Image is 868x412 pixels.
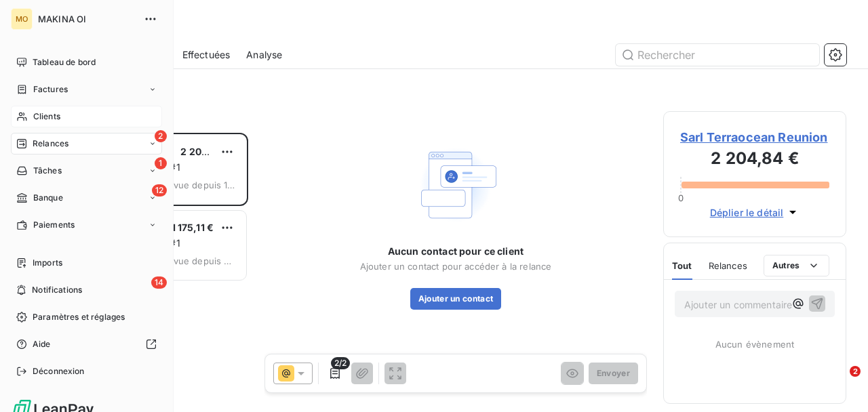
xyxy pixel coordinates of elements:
[412,142,499,228] img: Empty state
[33,83,68,96] span: Factures
[33,192,63,204] span: Banque
[151,276,167,289] span: 14
[33,365,85,377] span: Déconnexion
[33,311,125,323] span: Paramètres et réglages
[709,260,747,271] span: Relances
[33,165,62,177] span: Tâches
[159,255,235,266] span: prévue depuis 6 jours
[388,245,524,258] span: Aucun contact pour ce client
[616,44,819,66] input: Rechercher
[360,261,552,272] span: Ajouter un contact pour accéder à la relance
[678,192,684,203] span: 0
[410,288,502,310] button: Ajouter un contact
[589,363,638,384] button: Envoyer
[32,284,82,296] span: Notifications
[152,184,167,197] span: 12
[672,260,692,271] span: Tout
[182,48,231,62] span: Effectuées
[159,180,235,190] span: prévue depuis 11 jours
[180,146,233,157] span: 2 204,84 €
[680,128,829,146] span: Sarl Terraocean Reunion
[331,357,350,369] span: 2/2
[33,338,51,350] span: Aide
[172,222,214,233] span: 1 175,11 €
[155,130,167,142] span: 2
[155,157,167,169] span: 1
[822,366,854,398] iframe: Intercom live chat
[706,205,804,220] button: Déplier le détail
[246,48,282,62] span: Analyse
[33,56,96,68] span: Tableau de bord
[680,146,829,173] h3: 2 204,84 €
[33,257,62,269] span: Imports
[38,14,136,24] span: MAKINA OI
[33,110,60,123] span: Clients
[850,366,861,377] span: 2
[764,255,829,276] button: Autres
[33,138,68,150] span: Relances
[715,339,794,350] span: Aucun évènement
[710,205,784,220] span: Déplier le détail
[11,8,33,30] div: MO
[11,333,162,355] a: Aide
[33,219,75,231] span: Paiements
